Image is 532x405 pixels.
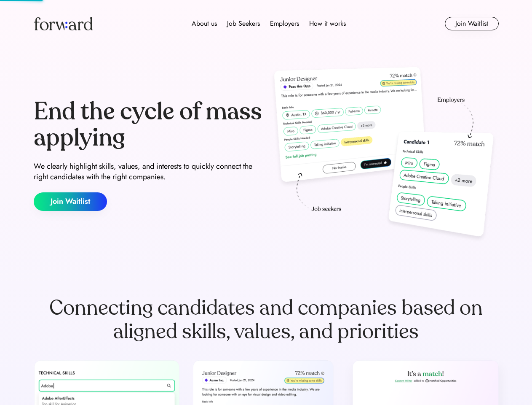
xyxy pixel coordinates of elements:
div: How it works [309,19,346,29]
div: Job Seekers [227,19,260,29]
div: End the cycle of mass applying [34,99,263,151]
button: Join Waitlist [34,192,107,211]
img: hero-image.png [270,64,499,246]
button: Join Waitlist [445,17,499,30]
div: About us [192,19,217,29]
img: Forward logo [34,17,93,30]
div: Connecting candidates and companies based on aligned skills, values, and priorities [34,296,499,343]
div: Employers [270,19,299,29]
div: We clearly highlight skills, values, and interests to quickly connect the right candidates with t... [34,161,263,182]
